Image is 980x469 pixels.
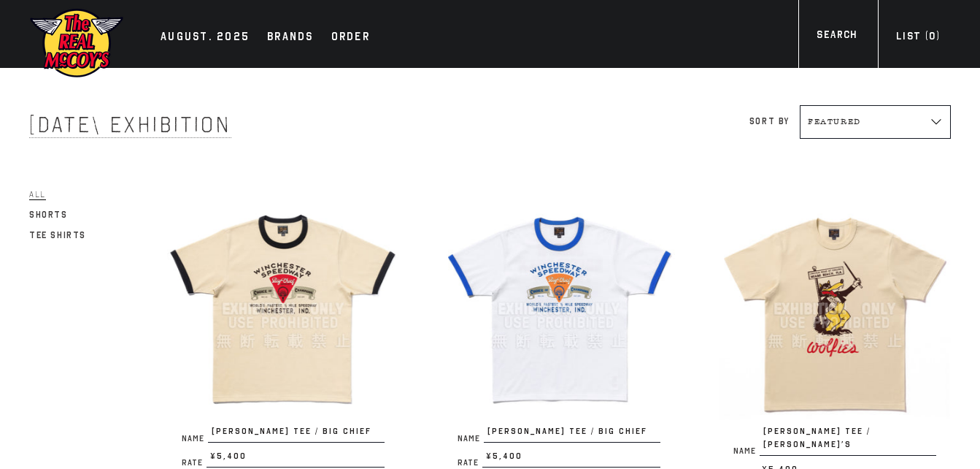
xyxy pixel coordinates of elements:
span: Name [458,435,484,443]
span: Name [182,435,208,443]
a: Order [324,28,377,48]
span: Rate [458,459,482,467]
a: List (0) [878,28,958,48]
span: ¥5,400 [207,450,385,468]
span: [DATE] Exhibition [29,112,231,138]
img: JOE MCCOY TEE / WOLFIE’S [719,193,951,425]
img: JOE MCCOY TEE / BIG CHIEF [443,193,675,425]
a: Shorts [29,206,68,224]
span: Tee Shirts [29,230,86,240]
span: [PERSON_NAME] TEE / BIG CHIEF [208,425,385,443]
a: AUGUST. 2025 [153,28,257,48]
div: Brands [267,28,314,48]
span: [PERSON_NAME] TEE / BIG CHIEF [484,425,660,443]
div: Search [817,27,857,47]
span: Shorts [29,210,68,220]
label: Sort by [749,116,790,126]
span: 0 [929,30,935,42]
span: Rate [182,459,207,467]
span: All [29,189,46,200]
div: List ( ) [896,28,940,48]
span: [PERSON_NAME] TEE / [PERSON_NAME]’S [760,425,936,455]
img: JOE MCCOY TEE / BIG CHIEF [167,193,399,425]
div: Order [331,28,370,48]
a: Tee Shirts [29,226,86,244]
a: All [29,186,46,203]
img: mccoys-exhibition [29,7,124,79]
span: ¥5,400 [482,450,660,468]
span: Name [733,447,760,455]
div: AUGUST. 2025 [161,28,250,48]
a: Search [798,27,875,47]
